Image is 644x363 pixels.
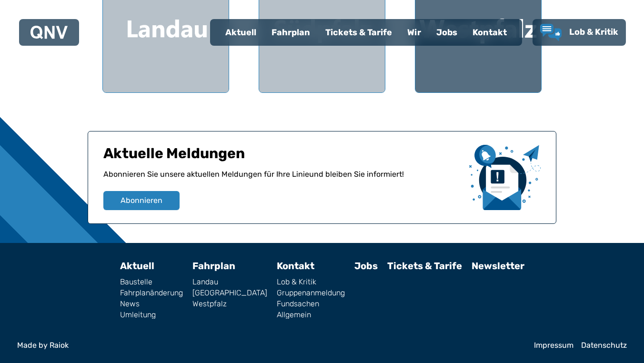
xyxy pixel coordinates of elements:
a: Tickets & Tarife [318,20,400,45]
a: Made by Raiok [17,342,526,349]
span: Lob & Kritik [569,27,618,37]
a: Datenschutz [581,342,627,349]
a: Allgemein [277,311,345,319]
a: Impressum [534,342,574,349]
a: Fahrplanänderung [120,289,183,297]
a: Baustelle [120,278,183,286]
a: Aktuell [218,20,264,45]
a: Lob & Kritik [540,24,618,41]
a: Westpfalz [192,300,267,308]
img: QNV Logo [30,26,68,39]
a: Gruppenanmeldung [277,289,345,297]
a: Kontakt [465,20,514,45]
a: Kontakt [277,260,314,272]
a: Jobs [354,260,378,272]
a: News [120,300,183,308]
span: Abonnieren [121,195,162,206]
a: [GEOGRAPHIC_DATA] [192,289,267,297]
a: Wir [400,20,429,45]
a: Fahrplan [192,260,235,272]
a: QNV Logo [30,23,68,42]
a: Fundsachen [277,300,345,308]
a: Newsletter [472,260,524,272]
a: Fahrplan [264,20,318,45]
button: Abonnieren [103,191,180,210]
a: Lob & Kritik [277,278,345,286]
a: Tickets & Tarife [387,260,462,272]
p: Abonnieren Sie unsere aktuellen Meldungen für Ihre Linie und bleiben Sie informiert! [103,169,462,191]
a: Landau [192,278,267,286]
img: newsletter [469,145,541,210]
h1: Aktuelle Meldungen [103,145,462,169]
a: Aktuell [120,260,154,272]
a: Jobs [429,20,465,45]
a: Umleitung [120,311,183,319]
